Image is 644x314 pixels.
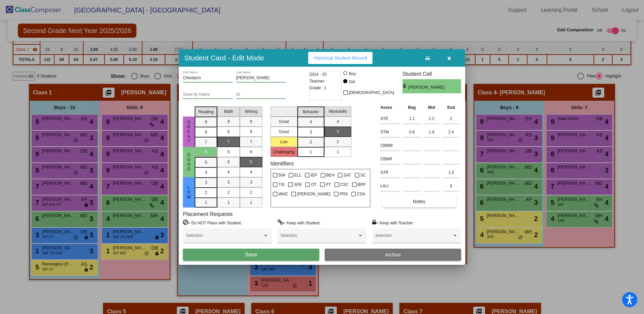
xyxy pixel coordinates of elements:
[250,159,252,165] span: 5
[402,71,461,77] h3: Student Cell
[358,181,366,189] span: BPP
[227,189,230,195] span: 2
[279,190,288,198] span: WHC
[310,119,312,125] span: 4
[310,139,312,145] span: 2
[336,119,339,125] span: 4
[183,219,242,226] label: = Do NOT Place with Student:
[294,171,301,179] span: ELL
[310,78,325,85] span: Teacher:
[183,211,233,217] label: Placement Requests
[205,149,207,155] span: 6
[227,179,230,185] span: 3
[278,219,321,226] label: = Keep with Student:
[227,199,230,206] span: 1
[270,160,294,167] label: Identifiers
[336,139,339,145] span: 2
[422,104,441,111] th: Mid
[245,108,257,115] span: Writing
[325,249,461,261] button: Archive
[310,85,326,91] span: Grade : 1
[310,149,312,155] span: 1
[250,169,252,175] span: 4
[360,171,366,179] span: SC
[344,171,351,179] span: SAT
[205,199,207,206] span: 1
[336,149,339,155] span: 1
[250,199,252,206] span: 1
[349,71,356,77] div: Boy
[379,104,402,111] th: Asses
[245,252,257,257] span: Save
[326,171,335,179] span: BEH
[380,127,400,137] input: assessment
[250,139,252,145] span: 7
[198,109,214,115] span: Reading
[326,181,331,189] span: PT
[357,190,365,198] span: CSA
[294,181,302,189] span: SPE
[349,89,394,97] span: [DEMOGRAPHIC_DATA]
[250,189,252,195] span: 2
[413,199,425,204] span: Notes
[311,171,317,179] span: IEP
[250,119,252,125] span: 9
[314,55,367,61] span: Historical Student Record
[297,190,330,198] span: [PERSON_NAME]
[340,190,348,198] span: PRS
[250,129,252,135] span: 8
[186,120,192,144] span: Great
[205,139,207,145] span: 7
[329,108,347,115] span: Workskills
[408,84,446,91] span: [PERSON_NAME]
[205,159,207,165] span: 5
[380,114,400,124] input: assessment
[227,159,230,165] span: 5
[380,181,400,191] input: assessment
[205,190,207,196] span: 2
[279,181,285,189] span: TIS
[186,153,192,171] span: Good
[310,129,312,135] span: 3
[349,79,355,85] div: Girl
[380,140,400,151] input: assessment
[340,181,349,189] span: CSC
[205,119,207,125] span: 9
[380,167,400,178] input: assessment
[184,54,264,62] h3: Student Card - Edit Mode
[183,249,319,261] button: Save
[380,154,400,164] input: assessment
[372,219,414,226] label: = Keep with Teacher:
[402,82,408,90] span: 6
[402,104,422,111] th: Beg
[205,180,207,186] span: 3
[311,181,317,189] span: OT
[303,109,319,115] span: Behavior
[385,252,401,257] span: Archive
[205,129,207,135] span: 8
[382,195,456,208] button: Notes
[227,139,230,145] span: 7
[205,169,207,176] span: 4
[336,129,339,135] span: 3
[308,52,373,64] button: Historical Student Record
[183,92,233,97] input: goes by name
[227,169,230,175] span: 4
[441,104,461,111] th: End
[310,71,327,78] span: 2024 - 25
[250,149,252,155] span: 6
[186,185,192,199] span: Low
[227,119,230,125] span: 9
[227,129,230,135] span: 8
[279,171,285,179] span: 504
[224,108,233,115] span: Math
[227,149,230,155] span: 6
[250,179,252,185] span: 3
